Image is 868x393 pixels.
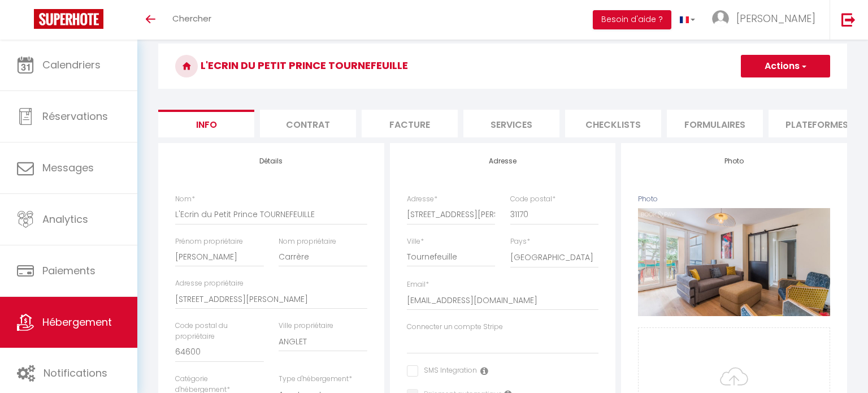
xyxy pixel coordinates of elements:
[279,236,336,247] label: Nom propriétaire
[510,236,530,247] label: Pays
[593,10,671,29] button: Besoin d'aide ?
[260,110,356,137] li: Contrat
[42,315,112,329] span: Hébergement
[407,279,429,290] label: Email
[407,157,599,165] h4: Adresse
[172,12,211,24] span: Chercher
[407,194,437,205] label: Adresse
[42,109,108,123] span: Réservations
[158,110,254,137] li: Info
[407,236,424,247] label: Ville
[510,194,555,205] label: Code postal
[769,110,865,137] li: Plateformes
[736,11,815,25] span: [PERSON_NAME]
[34,9,103,29] img: Super Booking
[158,44,847,89] h3: L'Ecrin du Petit Prince TOURNEFEUILLE
[279,321,333,331] label: Ville propriétaire
[42,58,101,72] span: Calendriers
[362,110,458,137] li: Facture
[667,110,763,137] li: Formulaires
[741,55,830,77] button: Actions
[44,366,107,380] span: Notifications
[175,194,195,205] label: Nom
[42,212,88,226] span: Analytics
[42,264,96,278] span: Paiements
[175,157,367,165] h4: Détails
[565,110,661,137] li: Checklists
[279,374,352,385] label: Type d'hébergement
[175,321,264,342] label: Code postal du propriétaire
[638,194,658,205] label: Photo
[463,110,559,137] li: Services
[638,157,830,165] h4: Photo
[175,278,244,289] label: Adresse propriétaire
[175,236,243,247] label: Prénom propriétaire
[841,12,856,27] img: logout
[407,322,503,332] label: Connecter un compte Stripe
[42,161,94,175] span: Messages
[712,10,729,27] img: ...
